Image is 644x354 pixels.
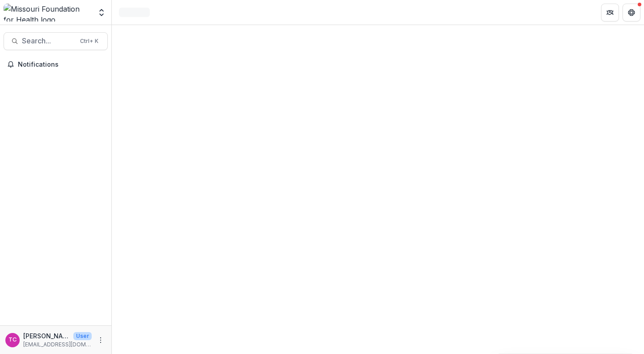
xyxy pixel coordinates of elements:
[95,4,108,21] button: Open entity switcher
[23,331,70,341] p: [PERSON_NAME]
[73,332,92,340] p: User
[115,6,153,19] nav: breadcrumb
[78,36,100,46] div: Ctrl + K
[4,4,92,21] img: Missouri Foundation for Health logo
[623,4,640,21] button: Get Help
[23,341,92,349] p: [EMAIL_ADDRESS][DOMAIN_NAME]
[22,37,75,45] span: Search...
[8,337,17,343] div: Tori Cope
[601,4,619,21] button: Partners
[95,335,106,345] button: More
[4,32,108,50] button: Search...
[18,61,104,68] span: Notifications
[4,57,108,72] button: Notifications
